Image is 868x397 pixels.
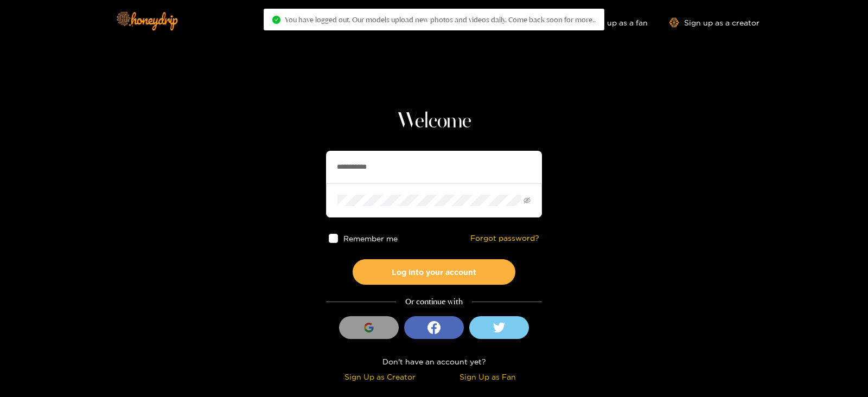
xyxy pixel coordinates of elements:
span: check-circle [272,16,280,24]
div: Don't have an account yet? [326,355,542,368]
button: Log into your account [353,259,515,285]
a: Forgot password? [470,234,539,243]
a: Sign up as a fan [573,18,648,27]
span: eye-invisible [524,197,531,204]
span: Remember me [343,234,398,242]
div: Sign Up as Fan [437,370,539,383]
h1: Welcome [326,108,542,135]
div: Or continue with [326,296,542,308]
span: You have logged out. Our models upload new photos and videos daily. Come back soon for more.. [285,15,596,24]
div: Sign Up as Creator [329,370,431,383]
a: Sign up as a creator [669,18,759,27]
